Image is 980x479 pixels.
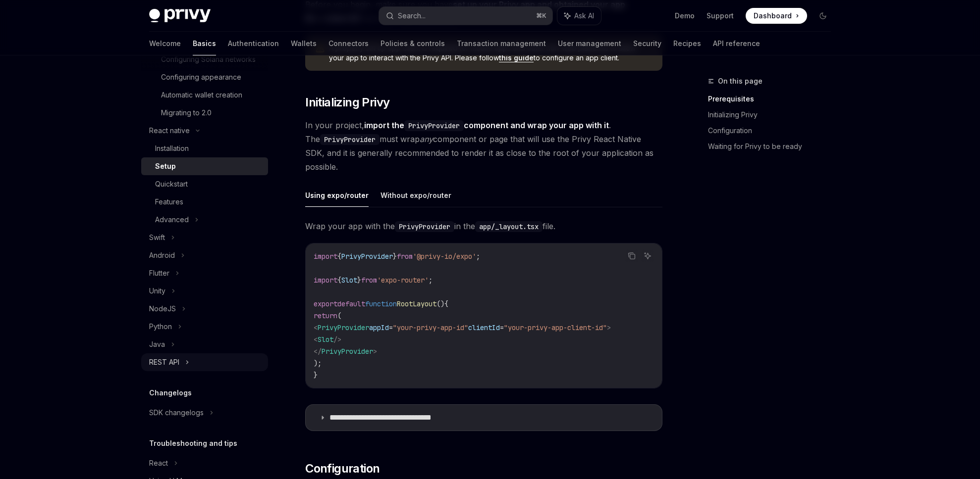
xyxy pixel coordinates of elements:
a: Features [141,193,268,211]
img: dark logo [149,9,211,23]
span: } [314,371,318,380]
em: any [420,134,433,144]
button: Ask AI [641,249,654,262]
span: '@privy-io/expo' [413,252,476,261]
span: "your-privy-app-id" [393,323,468,332]
span: > [373,347,377,356]
a: Demo [675,11,695,21]
a: Policies & controls [381,32,445,55]
span: PrivyProvider [341,252,393,261]
a: Automatic wallet creation [141,86,268,104]
div: Android [149,249,175,261]
span: > [607,323,611,332]
div: Migrating to 2.0 [161,107,212,119]
a: Authentication [228,32,279,55]
span: In your project, . The must wrap component or page that will use the Privy React Native SDK, and ... [305,118,662,174]
span: On this page [718,75,762,87]
div: Python [149,321,172,333]
div: Quickstart [155,178,188,190]
div: SDK changelogs [149,407,204,419]
div: React [149,457,168,469]
h5: Changelogs [149,387,192,399]
span: import [314,252,337,261]
span: ; [476,252,480,261]
a: Initializing Privy [708,107,839,123]
a: Installation [141,140,268,157]
span: < [314,323,318,332]
a: Setup [141,157,268,175]
span: default [337,299,365,308]
span: { [337,276,341,285]
div: Features [155,196,183,208]
strong: import the component and wrap your app with it [364,120,609,130]
a: Support [707,11,734,21]
div: REST API [149,356,179,368]
span: PrivyProvider [322,347,373,356]
div: Flutter [149,267,169,279]
span: Configuration [305,461,380,477]
span: "your-privy-app-client-id" [504,323,607,332]
span: Slot [318,335,333,344]
span: from [397,252,413,261]
a: Wallets [291,32,317,55]
span: /> [333,335,341,344]
a: API reference [713,32,760,55]
span: clientId [468,323,500,332]
div: Installation [155,143,189,154]
button: Copy the contents from the code block [625,249,638,262]
a: Configuration [708,123,839,139]
span: appId [369,323,389,332]
button: Search...⌘K [379,7,552,25]
span: } [357,276,361,285]
span: export [314,299,337,308]
a: Waiting for Privy to be ready [708,139,839,154]
code: PrivyProvider [395,221,454,232]
span: ( [337,311,341,320]
span: </ [314,347,322,356]
span: { [337,252,341,261]
span: Initializing Privy [305,95,389,110]
a: Basics [193,32,216,55]
span: return [314,311,337,320]
div: Search... [398,10,426,22]
div: Automatic wallet creation [161,89,242,101]
span: PrivyProvider [318,323,369,332]
span: ); [314,359,322,368]
button: Ask AI [557,7,601,25]
a: Connectors [328,32,369,55]
h5: Troubleshooting and tips [149,437,237,449]
button: Using expo/router [305,184,369,207]
span: { [444,299,448,308]
span: ; [429,276,433,285]
div: Swift [149,232,165,243]
span: = [500,323,504,332]
span: function [365,299,397,308]
span: import [314,276,337,285]
code: app/_layout.tsx [475,221,543,232]
a: Configuring appearance [141,68,268,86]
button: Toggle dark mode [815,8,831,24]
div: Configuring appearance [161,71,241,83]
span: () [436,299,444,308]
span: ⌘ K [536,12,546,20]
div: React native [149,125,190,137]
button: Without expo/router [381,184,451,207]
span: RootLayout [397,299,436,308]
div: Advanced [155,214,189,226]
span: from [361,276,377,285]
a: Dashboard [746,8,807,24]
span: 'expo-router' [377,276,429,285]
div: NodeJS [149,303,176,315]
a: Recipes [673,32,701,55]
span: Wrap your app with the in the file. [305,219,662,233]
span: < [314,335,318,344]
div: Unity [149,285,165,297]
span: Slot [341,276,357,285]
span: = [389,323,393,332]
code: PrivyProvider [320,134,380,145]
a: Quickstart [141,175,268,193]
span: Ask AI [574,11,594,21]
span: Dashboard [754,11,792,21]
a: Transaction management [457,32,546,55]
a: Security [633,32,661,55]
